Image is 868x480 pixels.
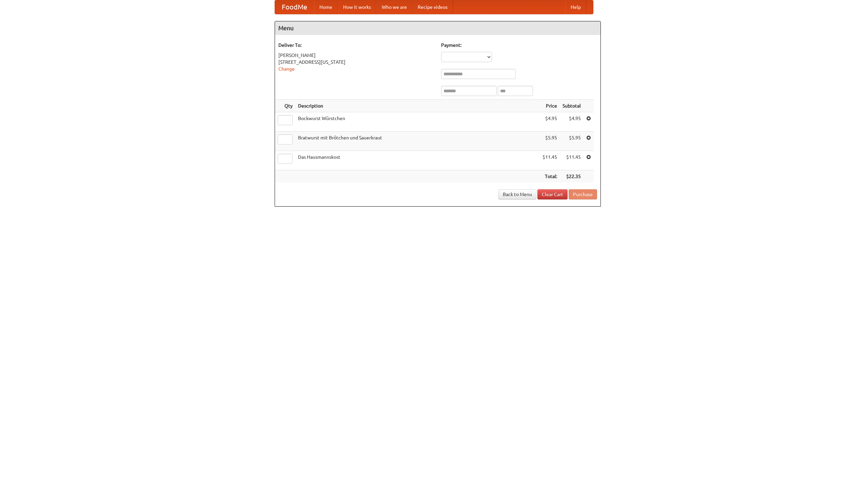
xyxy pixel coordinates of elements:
[569,189,597,199] button: Purchase
[412,0,453,14] a: Recipe videos
[278,52,434,59] div: [PERSON_NAME]
[560,151,584,170] td: $11.45
[498,189,536,199] a: Back to Menu
[295,100,540,112] th: Description
[275,21,600,35] h4: Menu
[376,0,412,14] a: Who we are
[540,132,560,151] td: $5.95
[314,0,338,14] a: Home
[295,151,540,170] td: Das Hausmannskost
[278,66,295,72] a: Change
[560,100,584,112] th: Subtotal
[278,42,434,49] h5: Deliver To:
[537,189,568,199] a: Clear Cart
[295,132,540,151] td: Bratwurst mit Brötchen und Sauerkraut
[540,112,560,132] td: $4.95
[295,112,540,132] td: Bockwurst Würstchen
[540,170,560,183] th: Total:
[560,170,584,183] th: $22.35
[560,132,584,151] td: $5.95
[338,0,376,14] a: How it works
[560,112,584,132] td: $4.95
[275,100,295,112] th: Qty
[565,0,586,14] a: Help
[540,100,560,112] th: Price
[278,59,434,65] div: [STREET_ADDRESS][US_STATE]
[540,151,560,170] td: $11.45
[441,42,597,49] h5: Payment:
[275,0,314,14] a: FoodMe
